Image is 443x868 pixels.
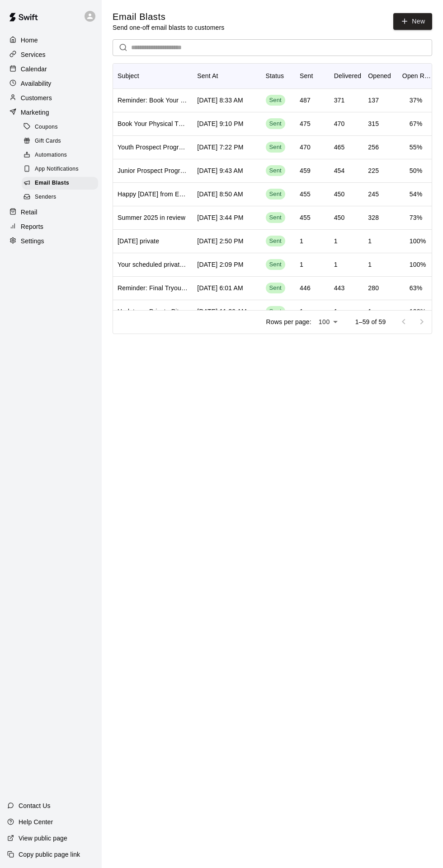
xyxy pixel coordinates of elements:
p: Copy public page link [19,850,80,859]
div: Update on Private Pitching for Today [118,307,188,316]
p: Marketing [21,108,49,117]
p: Settings [21,237,44,246]
p: 1–59 of 59 [355,317,386,326]
span: Senders [35,193,57,202]
td: 67 % [402,112,429,136]
span: Sent [266,167,285,175]
div: 443 [334,283,345,292]
div: Sep 1 2025, 8:50 AM [197,190,243,199]
div: Subject [118,63,139,88]
p: Help Center [19,817,53,826]
div: 470 [300,143,311,152]
span: Sent [266,190,285,199]
span: Sent [266,120,285,128]
div: Status [261,63,296,88]
div: Email Blasts [22,177,98,190]
div: 446 [300,283,311,292]
div: 1 [334,260,338,269]
p: Calendar [21,65,47,74]
a: Retail [7,205,94,219]
div: Book Your Physical Therapy Evaluation with Pro Baseball Therapist [118,119,188,128]
p: Rows per page: [266,317,311,326]
h5: Email Blasts [113,11,224,23]
div: 1 [368,237,372,246]
a: Services [7,48,94,61]
td: 100 % [402,253,433,277]
div: 1 [368,260,372,269]
div: Coupons [22,121,98,134]
div: Happy Labor Day from EP4! 🇺🇸 [118,190,188,199]
div: 455 [300,213,311,222]
a: Gift Cards [22,134,102,148]
span: Automations [35,151,67,160]
a: Automations [22,149,102,162]
td: 55 % [402,135,429,159]
div: 328 [368,213,379,222]
div: Sep 3 2025, 9:43 AM [197,166,243,175]
div: Aug 31 2025, 3:44 PM [197,213,243,222]
div: 245 [368,190,379,199]
div: 475 [300,119,311,128]
span: Sent [266,260,285,269]
div: Customers [7,91,94,105]
span: Sent [266,214,285,222]
div: Delivered [334,63,362,88]
div: 137 [368,96,379,105]
a: Home [7,33,94,47]
div: Opened [368,63,391,88]
div: Reminder: Book Your Physical Therapy Evaluation with Dr. Bautista – Sept 20 [118,96,188,105]
span: Sent [266,237,285,246]
div: Reminder: Final Tryout – Wednesday, August 27 [118,283,188,292]
div: Sep 16 2025, 8:33 AM [197,96,243,105]
a: Calendar [7,62,94,76]
div: Opened [363,63,398,88]
div: Junior Prospect Program Kicks Off September 9th – Reserve Your Spot [118,166,188,175]
span: Coupons [35,123,58,132]
a: Senders [22,190,102,204]
span: App Notifications [35,165,79,174]
div: 1 [334,307,338,316]
div: Status [266,63,284,88]
p: Availability [21,79,52,88]
div: Open Rate [402,63,432,88]
div: Aug 26 2025, 2:09 PM [197,260,243,269]
p: Send one-off email blasts to customers [113,23,224,32]
td: 54 % [402,182,429,206]
td: 100 % [402,229,433,253]
span: Sent [266,96,285,105]
div: Summer 2025 in review [118,213,185,222]
div: 465 [334,143,345,152]
div: Sep 8 2025, 9:10 PM [197,119,243,128]
div: Sent [300,63,313,88]
td: 50 % [402,159,429,183]
a: Email Blasts [22,176,102,190]
div: 225 [368,166,379,175]
div: Gift Cards [22,135,98,148]
div: 315 [368,119,379,128]
div: Aug 22 2025, 11:30 AM [197,307,246,316]
p: View public page [19,834,67,843]
div: 487 [300,96,311,105]
div: 1 [300,237,303,246]
div: 450 [334,213,345,222]
div: 459 [300,166,311,175]
div: Tuesday September 2nd private [118,237,159,246]
div: 450 [334,190,345,199]
div: Sent At [193,63,261,88]
td: 63 % [402,276,429,300]
div: 280 [368,283,379,292]
div: Open Rate [398,63,432,88]
div: 100 [315,316,341,329]
div: 256 [368,143,379,152]
div: 455 [300,190,311,199]
p: Retail [21,208,38,217]
a: Availability [7,77,94,90]
a: Settings [7,234,94,248]
div: 1 [368,307,372,316]
a: Marketing [7,106,94,119]
div: 1 [300,260,303,269]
